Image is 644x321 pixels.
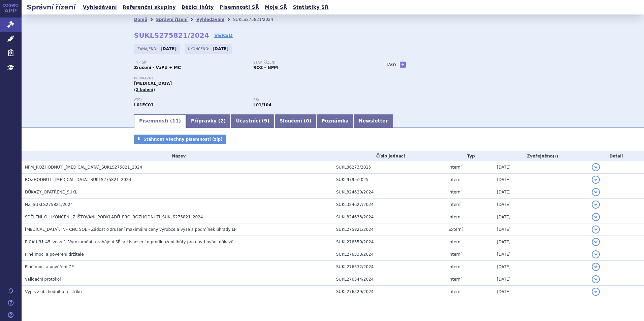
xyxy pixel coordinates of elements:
th: Detail [588,151,644,161]
a: Správní řízení [156,17,188,22]
button: detail [592,288,600,296]
span: Interní [448,190,461,194]
td: SUKL275821/2024 [333,223,445,236]
a: Statistiky SŘ [291,3,330,12]
a: VERSO [214,32,233,39]
th: Název [22,151,333,161]
span: ROZHODNUTÍ_DARZALEX_SUKLS275821_2024 [25,177,131,182]
td: SUKL276350/2024 [333,236,445,248]
a: Písemnosti (11) [134,114,186,128]
li: SUKLS275821/2024 [233,14,282,25]
button: detail [592,225,600,234]
a: Moje SŘ [263,3,289,12]
span: 2 [220,118,224,123]
p: ATC: [134,98,247,102]
span: 0 [306,118,309,123]
span: Interní [448,177,461,182]
td: [DATE] [493,286,588,298]
a: Vyhledávání [196,17,224,22]
span: Interní [448,289,461,294]
a: Poznámka [316,114,354,128]
td: SUKL276344/2024 [333,273,445,286]
a: Referenční skupiny [121,3,178,12]
span: Plné moci a pověření držitele [25,252,84,257]
a: Stáhnout všechny písemnosti (zip) [134,135,226,144]
td: [DATE] [493,174,588,186]
strong: Zrušení - VaPÚ + MC [134,65,181,70]
p: RS: [253,98,366,102]
a: Písemnosti SŘ [218,3,261,12]
td: [DATE] [493,211,588,223]
td: [DATE] [493,248,588,261]
button: detail [592,176,600,184]
button: detail [592,163,600,171]
p: Přípravky: [134,76,373,80]
span: HZ_SUKLS275821/2024 [25,202,73,207]
a: Newsletter [354,114,393,128]
td: [DATE] [493,186,588,199]
h3: Tagy [386,61,397,69]
p: Typ SŘ: [134,61,247,65]
span: Interní [448,165,461,170]
button: detail [592,213,600,221]
a: Běžící lhůty [180,3,216,12]
span: Výpis z obchodního rejstříku [25,289,82,294]
td: SUKL324620/2024 [333,186,445,199]
a: Účastníci (9) [231,114,274,128]
td: SUKL324633/2024 [333,211,445,223]
a: Domů [134,17,147,22]
button: detail [592,250,600,258]
strong: DARATUMUMAB [134,103,154,107]
strong: daratumumab [253,103,271,107]
strong: [DATE] [161,46,177,51]
td: [DATE] [493,236,588,248]
span: [MEDICAL_DATA] [134,81,172,86]
td: [DATE] [493,261,588,273]
a: Vyhledávání [81,3,119,12]
td: SUKL276332/2024 [333,261,445,273]
span: 9 [264,118,267,123]
span: Interní [448,264,461,269]
abbr: (?) [553,154,558,159]
a: Přípravky (2) [186,114,231,128]
span: Zahájeno: [137,46,159,51]
span: Interní [448,252,461,257]
th: Zveřejněno [493,151,588,161]
span: NPM_ROZHODNUTÍ_DARZALEX_SUKLS275821_2024 [25,165,142,170]
span: F-CAU-31-45_verze1_Vyrozumění o zahájení SŘ_a_Usnesení o prodloužení lhůty pro navrhování důkazů [25,240,233,244]
span: DARZALEX, INF CNC SOL - Žádost o zrušení maximální ceny výrobce a výše a podmínek úhrady LP [25,227,236,232]
button: detail [592,263,600,271]
span: Interní [448,240,461,244]
span: Externí [448,227,462,232]
td: [DATE] [493,273,588,286]
button: detail [592,188,600,196]
span: Validační protokol [25,277,61,282]
span: Plné moci a pověření ZP [25,264,74,269]
td: SUKL276329/2024 [333,286,445,298]
span: DŮKAZY_OPATŘENÉ_SÚKL [25,190,77,194]
strong: ROZ – NPM [253,65,278,70]
button: detail [592,275,600,283]
span: 11 [172,118,179,123]
td: [DATE] [493,199,588,211]
h2: Správní řízení [22,2,81,12]
a: Sloučení (0) [275,114,316,128]
td: SUKL276333/2024 [333,248,445,261]
td: SUKL324627/2024 [333,199,445,211]
a: + [400,62,406,68]
td: SUKL36273/2025 [333,161,445,174]
td: [DATE] [493,161,588,174]
span: SDĚLENÍ_O_UKONČENÍ_ZJIŠŤOVÁNÍ_PODKLADŮ_PRO_ROZHODNUTÍ_SUKLS275821_2024 [25,215,203,219]
strong: SUKLS275821/2024 [134,31,209,39]
p: Stav řízení: [253,61,366,65]
th: Typ [445,151,493,161]
td: [DATE] [493,223,588,236]
span: Interní [448,215,461,219]
span: Interní [448,202,461,207]
th: Číslo jednací [333,151,445,161]
span: Stáhnout všechny písemnosti (zip) [143,137,223,142]
span: (2 balení) [134,87,155,92]
span: Interní [448,277,461,282]
strong: [DATE] [213,46,229,51]
button: detail [592,201,600,209]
